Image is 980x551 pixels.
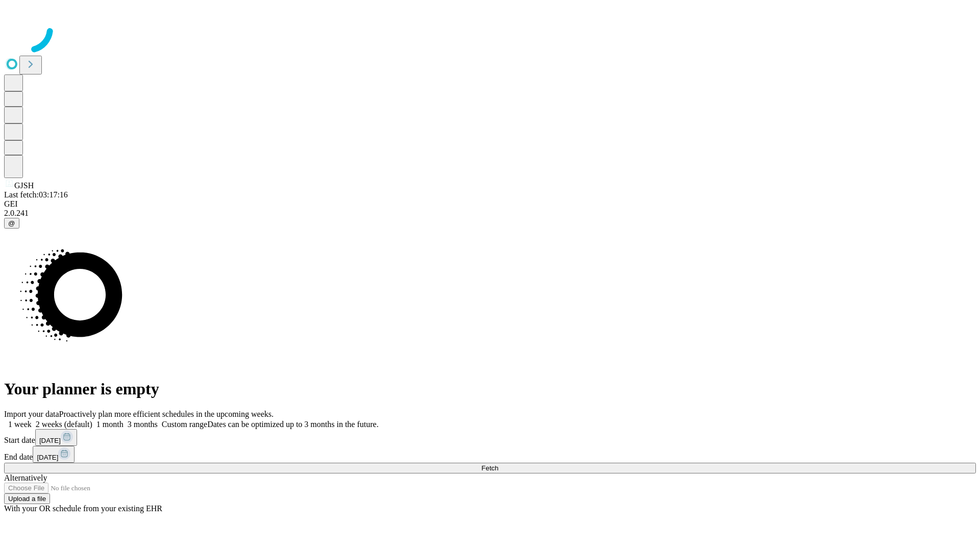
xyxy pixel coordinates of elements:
[128,420,158,429] span: 3 months
[4,190,68,199] span: Last fetch: 03:17:16
[4,218,19,229] button: @
[162,420,207,429] span: Custom range
[35,429,77,446] button: [DATE]
[4,429,976,446] div: Start date
[481,464,498,472] span: Fetch
[4,504,162,513] span: With your OR schedule from your existing EHR
[4,446,976,463] div: End date
[4,209,976,218] div: 2.0.241
[39,437,61,444] span: [DATE]
[59,410,274,418] span: Proactively plan more efficient schedules in the upcoming weeks.
[96,420,124,429] span: 1 month
[4,463,976,473] button: Fetch
[207,420,378,429] span: Dates can be optimized up to 3 months in the future.
[36,420,92,429] span: 2 weeks (default)
[4,473,47,482] span: Alternatively
[4,380,976,398] h1: Your planner is empty
[8,219,15,227] span: @
[4,199,976,209] div: GEI
[14,181,34,190] span: GJSH
[37,454,58,461] span: [DATE]
[33,446,75,463] button: [DATE]
[4,410,59,418] span: Import your data
[8,420,32,429] span: 1 week
[4,493,50,504] button: Upload a file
